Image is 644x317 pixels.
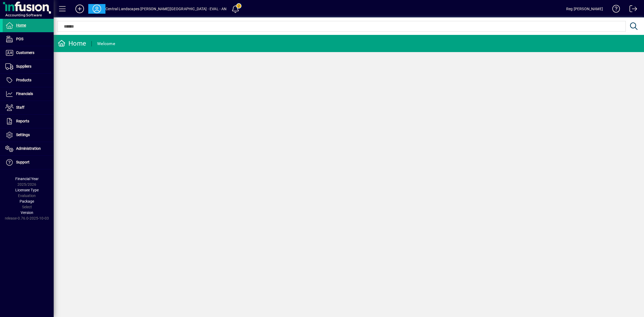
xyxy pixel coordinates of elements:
[16,146,41,151] span: Administration
[3,128,54,142] a: Settings
[566,5,603,13] div: Reg [PERSON_NAME]
[16,64,31,68] span: Suppliers
[3,156,54,169] a: Support
[3,46,54,60] a: Customers
[16,160,30,164] span: Support
[608,1,620,19] a: Knowledge Base
[21,210,33,215] span: Version
[16,37,23,41] span: POS
[16,105,24,110] span: Staff
[16,92,33,96] span: Financials
[625,1,637,19] a: Logout
[105,5,227,13] div: Central Landscapes [PERSON_NAME][GEOGRAPHIC_DATA] - EVAL - AN
[58,39,86,48] div: Home
[15,177,39,181] span: Financial Year
[15,188,39,192] span: Licensee Type
[16,50,34,55] span: Customers
[20,199,34,203] span: Package
[16,133,30,137] span: Settings
[16,78,31,82] span: Products
[3,142,54,155] a: Administration
[3,32,54,46] a: POS
[71,4,88,14] button: Add
[3,87,54,101] a: Financials
[3,115,54,128] a: Reports
[88,4,105,14] button: Profile
[16,23,26,27] span: Home
[3,74,54,87] a: Products
[3,60,54,73] a: Suppliers
[3,101,54,114] a: Staff
[16,119,29,123] span: Reports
